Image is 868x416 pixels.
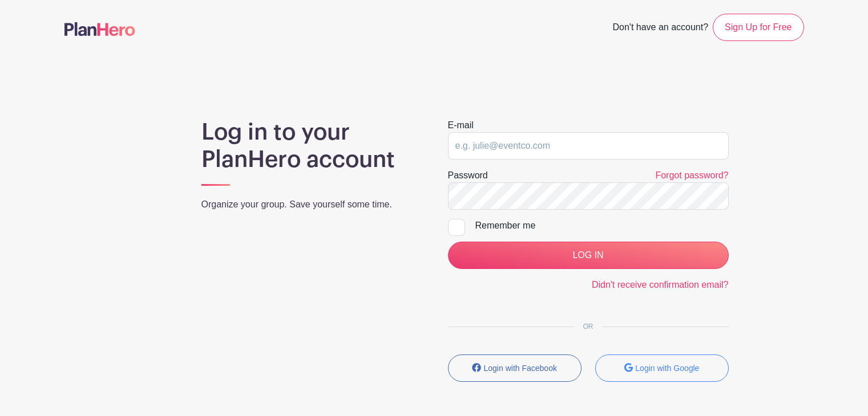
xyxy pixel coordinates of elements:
button: Login with Google [595,354,729,382]
button: Login with Facebook [448,354,582,382]
span: OR [574,323,603,331]
a: Sign Up for Free [713,14,804,41]
small: Login with Facebook [484,364,557,373]
a: Forgot password? [655,170,728,180]
small: Login with Google [635,364,699,373]
label: E-mail [448,119,474,132]
label: Password [448,169,488,182]
a: Didn't receive confirmation email? [592,280,729,289]
div: Remember me [475,219,729,233]
p: Organize your group. Save yourself some time. [201,198,421,211]
input: LOG IN [448,242,729,269]
h1: Log in to your PlanHero account [201,119,421,173]
span: Don't have an account? [612,16,708,41]
img: logo-507f7623f17ff9eddc593b1ce0a138ce2505c220e1c5a4e2b4648c50719b7d32.svg [64,22,135,36]
input: e.g. julie@eventco.com [448,132,729,160]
